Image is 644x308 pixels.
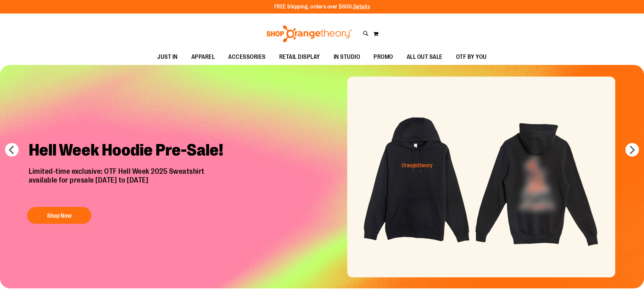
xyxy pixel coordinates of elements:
button: Account menu [598,17,601,24]
h2: Hell Week Hoodie Pre-Sale! [24,135,235,167]
span: ALL OUT SALE [407,49,443,65]
button: Shop Now [27,207,91,224]
span: JUST IN [157,49,178,65]
a: Hell Week Hoodie Pre-Sale! Limited-time exclusive: OTF Hell Week 2025 Sweatshirtavailable for pre... [24,135,235,227]
span: IN STUDIO [334,49,360,65]
span: RETAIL DISPLAY [279,49,320,65]
p: Limited-time exclusive: OTF Hell Week 2025 Sweatshirt available for presale [DATE] to [DATE] [24,167,235,200]
span: OTF BY YOU [456,49,487,65]
span: ACCESSORIES [228,49,266,65]
button: next [625,143,639,157]
button: prev [5,143,19,157]
img: Shop Orangetheory [265,25,353,42]
p: FREE Shipping, orders over $600. [274,3,370,11]
a: Tracking Info [606,17,638,24]
a: Details [353,4,370,10]
span: PROMO [374,49,393,65]
span: APPAREL [191,49,215,65]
